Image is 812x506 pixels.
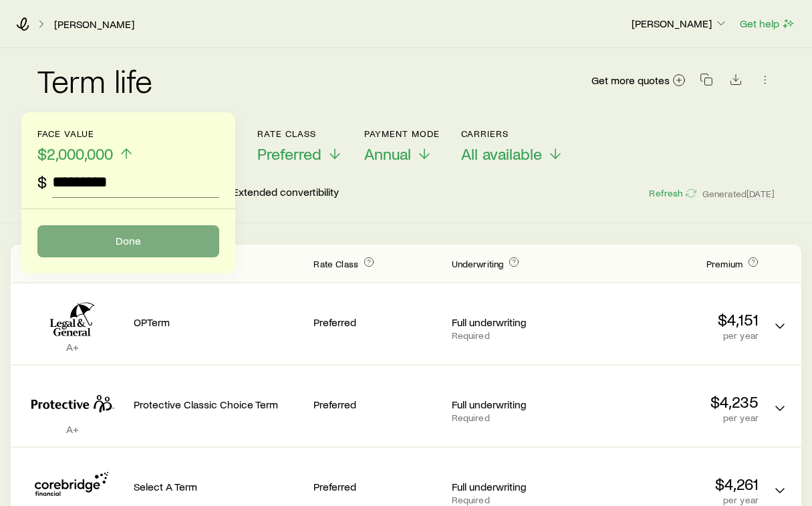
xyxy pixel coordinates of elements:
[452,258,504,269] span: Underwriting
[591,73,686,88] a: Get more quotes
[37,128,134,164] button: Face value$2,000,000
[648,187,696,200] button: Refresh
[632,17,728,30] p: [PERSON_NAME]
[257,128,343,164] button: Rate ClassPreferred
[461,144,542,163] span: All available
[726,76,745,88] a: Download CSV
[461,128,563,139] p: Carriers
[589,412,759,423] p: per year
[21,340,123,354] p: A+
[257,128,343,139] p: Rate Class
[134,315,303,329] p: OPTerm
[631,16,728,32] button: [PERSON_NAME]
[461,128,563,164] button: CarriersAll available
[589,330,759,341] p: per year
[53,18,135,31] a: [PERSON_NAME]
[706,258,742,269] span: Premium
[364,128,440,139] p: Payment Mode
[589,392,759,411] p: $4,235
[739,16,796,31] button: Get help
[589,475,759,493] p: $4,261
[452,315,579,329] p: Full underwriting
[313,398,440,411] p: Preferred
[452,480,579,493] p: Full underwriting
[313,258,358,269] span: Rate Class
[452,398,579,411] p: Full underwriting
[313,315,440,329] p: Preferred
[591,75,670,86] span: Get more quotes
[452,412,579,423] p: Required
[233,185,339,201] p: Extended convertibility
[589,310,759,329] p: $4,151
[747,188,775,200] span: [DATE]
[37,128,134,139] p: Face value
[134,398,303,411] p: Protective Classic Choice Term
[257,144,321,163] span: Preferred
[37,64,152,96] h2: Term life
[452,330,579,341] p: Required
[589,495,759,505] p: per year
[134,480,303,493] p: Select A Term
[364,144,411,163] span: Annual
[21,422,123,436] p: A+
[37,144,113,163] span: $2,000,000
[364,128,440,164] button: Payment ModeAnnual
[452,495,579,505] p: Required
[313,480,440,493] p: Preferred
[702,188,775,200] span: Generated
